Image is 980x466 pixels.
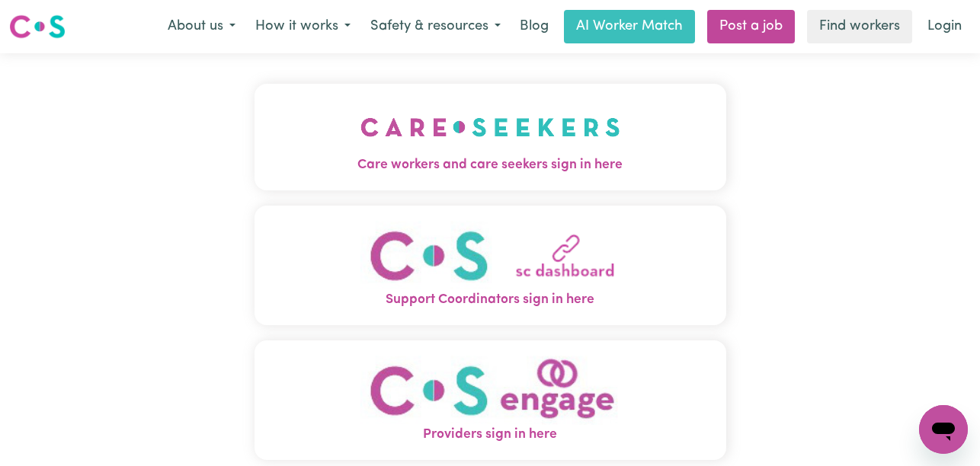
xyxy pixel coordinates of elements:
[919,405,968,454] iframe: Button to launch messaging window
[255,290,726,310] span: Support Coordinators sign in here
[255,84,726,190] button: Care workers and care seekers sign in here
[255,155,726,175] span: Care workers and care seekers sign in here
[255,206,726,325] button: Support Coordinators sign in here
[360,11,511,43] button: Safety & resources
[564,10,695,43] a: AI Worker Match
[807,10,912,43] a: Find workers
[158,11,245,43] button: About us
[9,9,66,44] a: Careseekers logo
[511,10,558,43] a: Blog
[918,10,971,43] a: Login
[245,11,360,43] button: How it works
[255,340,726,460] button: Providers sign in here
[707,10,795,43] a: Post a job
[9,13,66,40] img: Careseekers logo
[255,425,726,445] span: Providers sign in here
